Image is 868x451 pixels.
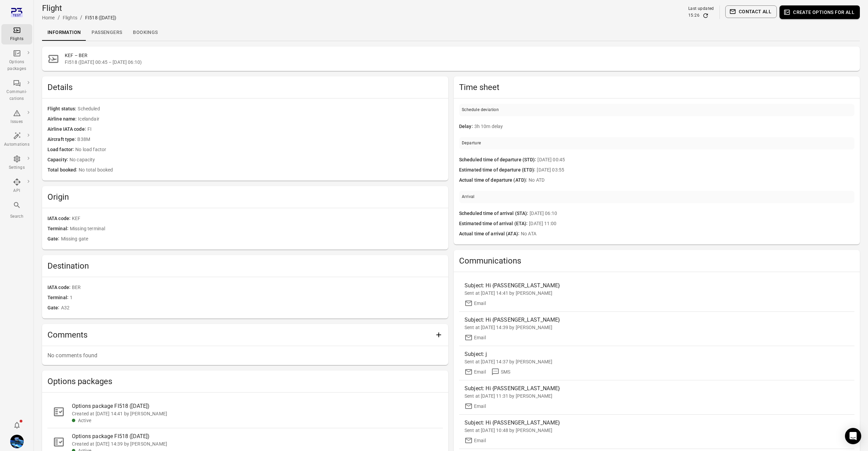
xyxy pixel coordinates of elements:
div: Options package FI518 ([DATE]) [72,432,437,440]
a: Subject: jSent at [DATE] 14:37 by [PERSON_NAME]EmailSMS [459,346,854,380]
a: Automations [1,130,32,150]
span: Capacity [47,156,70,164]
h2: Origin [47,192,443,202]
span: Estimated time of arrival (ETA) [459,220,529,228]
div: Email [474,437,486,444]
span: IATA code [47,284,72,291]
span: Terminal [47,225,70,233]
span: BER [72,284,443,291]
span: KEF [72,215,443,222]
li: / [58,14,60,22]
span: Airline IATA code [47,126,87,133]
span: Scheduled time of departure (STD) [459,156,537,164]
a: API [1,176,32,196]
h1: Flight [42,3,116,14]
span: No load factor [75,146,443,154]
h2: Time sheet [459,82,854,93]
div: Email [474,368,486,375]
span: B38M [77,136,443,143]
div: Email [474,334,486,341]
button: Contact all [725,5,777,18]
div: Issues [4,119,29,125]
button: Search [1,199,32,222]
div: Sent at [DATE] 14:39 by [PERSON_NAME] [465,324,849,331]
span: No ATA [521,230,854,238]
a: Settings [1,153,32,173]
div: Open Intercom Messenger [845,428,861,444]
div: 15:26 [688,12,699,19]
h2: Comments [47,329,432,340]
span: Gate [47,235,61,243]
a: Subject: Hi {PASSENGER_LAST_NAME}Sent at [DATE] 10:48 by [PERSON_NAME]Email [459,415,854,449]
h2: Details [47,82,443,93]
div: Options packages [4,59,29,72]
div: Created at [DATE] 14:41 by [PERSON_NAME] [72,410,437,417]
a: Options package FI518 ([DATE])Created at [DATE] 14:41 by [PERSON_NAME]Active [47,398,443,428]
div: Subject: Hi {PASSENGER_LAST_NAME} [465,316,753,324]
span: Icelandair [78,115,443,123]
div: API [4,187,29,194]
div: Sent at [DATE] 14:41 by [PERSON_NAME] [465,290,849,296]
div: Email [474,300,486,307]
span: No total booked [79,166,443,174]
div: Flights [4,36,29,42]
span: FI [87,126,443,133]
div: Email [474,403,486,410]
a: Flights [63,15,77,20]
a: Options packages [1,47,32,74]
a: Subject: Hi {PASSENGER_LAST_NAME}Sent at [DATE] 11:31 by [PERSON_NAME]Email [459,380,854,414]
div: Subject: Hi {PASSENGER_LAST_NAME} [465,282,753,290]
div: Sent at [DATE] 11:31 by [PERSON_NAME] [465,393,849,399]
h2: Communications [459,255,854,266]
span: [DATE] 03:55 [537,166,854,174]
span: Actual time of arrival (ATA) [459,230,521,238]
a: Communi-cations [1,77,32,104]
span: No capacity [70,156,443,164]
div: Sent at [DATE] 14:37 by [PERSON_NAME] [465,358,849,365]
span: Load factor [47,146,75,154]
div: Automations [4,141,29,148]
div: SMS [501,368,510,375]
span: 1 [70,294,443,302]
a: Subject: Hi {PASSENGER_LAST_NAME}Sent at [DATE] 14:39 by [PERSON_NAME]Email [459,312,854,346]
div: Subject: Hi {PASSENGER_LAST_NAME} [465,419,753,427]
span: Scheduled [78,105,443,113]
a: Home [42,15,55,20]
div: Settings [4,164,29,171]
button: Notifications [10,418,24,432]
span: Total booked [47,166,79,174]
span: IATA code [47,215,72,222]
h2: Destination [47,260,443,271]
a: Passengers [86,24,127,41]
a: Issues [1,107,32,127]
div: Created at [DATE] 14:39 by [PERSON_NAME] [72,440,437,447]
div: Arrival [462,194,475,200]
a: Bookings [127,24,163,41]
span: A32 [61,304,443,312]
div: Options package FI518 ([DATE]) [72,402,437,410]
div: Active [78,417,437,424]
div: Local navigation [42,24,860,41]
span: [DATE] 11:00 [529,220,854,228]
a: Flights [1,24,32,44]
span: [DATE] 06:10 [530,210,854,217]
span: Aircraft type [47,136,77,143]
span: Actual time of departure (ATD) [459,177,529,184]
div: Departure [462,140,481,147]
img: shutterstock-1708408498.jpg [10,435,24,448]
div: FI518 ([DATE]) [85,14,116,21]
span: FI518 ([DATE] 00:45 – [DATE] 06:10) [65,59,854,66]
span: 3h 10m delay [474,123,854,130]
span: Terminal [47,294,70,302]
div: Communi-cations [4,89,29,102]
button: Refresh data [702,12,709,19]
span: No ATD [529,177,854,184]
button: Add comment [432,328,446,342]
span: Gate [47,304,61,312]
div: Subject: j [465,350,753,358]
span: Scheduled time of arrival (STA) [459,210,530,217]
button: Create options for all [780,5,860,19]
span: [DATE] 00:45 [537,156,854,164]
h2: KEF – BER [65,52,854,59]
